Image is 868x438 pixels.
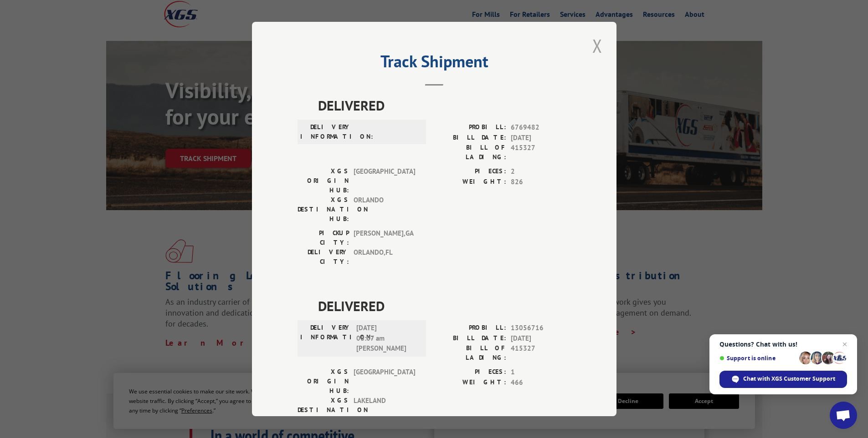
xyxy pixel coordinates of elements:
span: 415327 [511,343,571,362]
span: 826 [511,177,571,187]
span: ORLANDO [354,195,415,224]
label: PICKUP CITY: [298,228,349,247]
span: 466 [511,378,571,388]
label: BILL OF LADING: [434,143,506,162]
span: ORLANDO , FL [354,247,415,267]
span: [DATE] 08:07 am [PERSON_NAME] [356,323,418,354]
a: Open chat [830,402,857,429]
label: BILL OF LADING: [434,343,506,362]
span: Chat with XGS Customer Support [719,371,847,388]
label: DELIVERY INFORMATION: [300,122,352,141]
span: 1 [511,367,571,378]
label: DELIVERY INFORMATION: [300,323,352,354]
span: DELIVERED [318,296,571,316]
h2: Track Shipment [298,55,571,72]
span: Questions? Chat with us! [719,341,847,348]
span: [DATE] [511,333,571,344]
label: DELIVERY CITY: [298,247,349,267]
span: [PERSON_NAME] , GA [354,228,415,247]
span: LAKELAND [354,396,415,424]
span: [GEOGRAPHIC_DATA] [354,367,415,396]
span: [DATE] [511,133,571,143]
button: Close modal [590,33,605,58]
span: 13056716 [511,323,571,333]
span: [GEOGRAPHIC_DATA] [354,166,415,195]
label: PROBILL: [434,323,506,333]
label: PIECES: [434,367,506,378]
span: 6769482 [511,122,571,133]
span: Chat with XGS Customer Support [743,375,835,383]
label: XGS ORIGIN HUB: [298,367,349,396]
label: PROBILL: [434,122,506,133]
label: BILL DATE: [434,333,506,344]
label: WEIGHT: [434,177,506,187]
label: XGS DESTINATION HUB: [298,195,349,224]
label: BILL DATE: [434,133,506,143]
label: WEIGHT: [434,378,506,388]
span: 415327 [511,143,571,162]
label: XGS ORIGIN HUB: [298,166,349,195]
label: PIECES: [434,166,506,177]
span: DELIVERED [318,95,571,116]
label: XGS DESTINATION HUB: [298,396,349,424]
span: 2 [511,166,571,177]
span: Support is online [719,355,796,362]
